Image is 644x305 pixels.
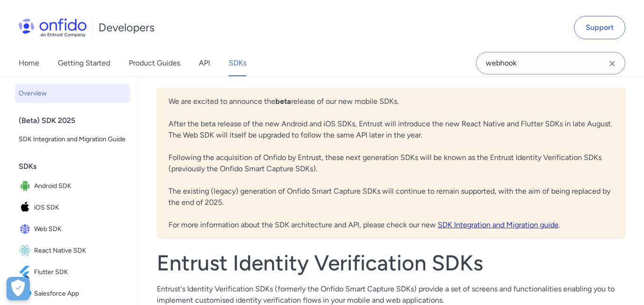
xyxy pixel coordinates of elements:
[34,287,126,300] span: Salesforce App
[34,180,126,193] span: Android SDK
[34,201,126,214] span: iOS SDK
[7,277,30,300] div: Cookie Preferences
[15,130,130,149] a: SDK Integration and Migration Guide
[7,277,30,300] button: Open Preferences
[574,16,625,39] a: Support
[34,266,126,279] span: Flutter SDK
[58,50,110,76] a: Getting Started
[15,219,130,240] a: IconWeb SDKWeb SDK
[15,176,130,196] a: IconAndroid SDKAndroid SDK
[19,223,34,236] img: IconWeb SDK
[157,88,625,239] div: We are excited to announce the release of our new mobile SDKs. After the beta release of the new ...
[19,88,126,99] span: Overview
[15,84,130,103] a: Overview
[15,197,130,218] a: IconiOS SDKiOS SDK
[34,223,126,236] span: Web SDK
[157,250,625,276] h1: Entrust Identity Verification SDKs
[19,244,34,257] img: IconReact Native SDK
[199,50,210,76] a: API
[15,240,130,261] a: IconReact Native SDKReact Native SDK
[19,111,134,130] div: (Beta) SDK 2025
[19,157,134,176] div: SDKs
[19,266,34,279] img: IconFlutter SDK
[98,20,154,35] h1: Developers
[129,50,180,76] a: Product Guides
[15,283,130,304] a: IconSalesforce AppSalesforce App
[275,97,291,106] b: beta
[229,50,246,76] a: SDKs
[19,18,87,37] img: Onfido Logo
[438,220,559,229] a: SDK Integration and Migration guide
[607,58,618,69] svg: Clear search field button
[34,244,126,257] span: React Native SDK
[15,262,130,283] a: IconFlutter SDKFlutter SDK
[19,180,34,193] img: IconAndroid SDK
[19,50,39,76] a: Home
[19,134,126,145] span: SDK Integration and Migration Guide
[19,201,34,214] img: IconiOS SDK
[476,52,625,74] input: Onfido search input field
